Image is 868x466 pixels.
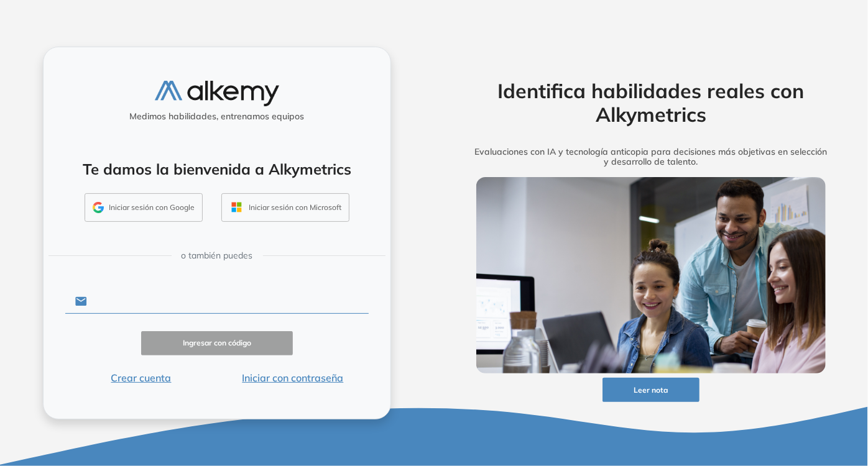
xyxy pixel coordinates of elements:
button: Iniciar sesión con Microsoft [221,193,349,222]
button: Iniciar con contraseña [217,370,369,385]
button: Leer nota [603,378,699,402]
div: Widget de chat [645,322,868,466]
img: img-more-info [476,177,826,373]
img: OUTLOOK_ICON [229,200,244,214]
span: o también puedes [182,249,253,262]
h4: Te damos la bienvenida a Alkymetrics [60,160,374,178]
button: Crear cuenta [65,370,217,385]
iframe: Chat Widget [645,322,868,466]
img: logo-alkemy [155,81,279,106]
button: Ingresar con código [141,331,293,355]
img: GMAIL_ICON [93,202,104,213]
h5: Medimos habilidades, entrenamos equipos [48,111,386,122]
h5: Evaluaciones con IA y tecnología anticopia para decisiones más objetivas en selección y desarroll... [457,147,845,168]
h2: Identifica habilidades reales con Alkymetrics [457,79,845,127]
button: Iniciar sesión con Google [85,193,203,222]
